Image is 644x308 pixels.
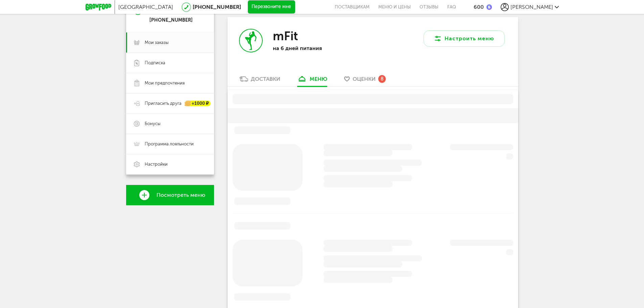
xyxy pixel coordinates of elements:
span: [PERSON_NAME] [510,4,553,10]
a: Пригласить друга +1000 ₽ [126,93,214,114]
span: Мои заказы [145,40,169,46]
a: Мои предпочтения [126,73,214,93]
a: Оценки 8 [341,75,389,86]
div: 600 [474,4,484,10]
a: Доставки [236,75,284,86]
p: на 6 дней питания [273,45,361,51]
a: Подписка [126,53,214,73]
button: Перезвоните мне [248,0,295,14]
a: меню [294,75,331,86]
span: Бонусы [145,121,161,127]
h3: mFit [273,29,298,43]
span: Подписка [145,60,165,66]
div: меню [310,76,327,82]
a: [PHONE_NUMBER] [193,4,241,10]
span: Посмотреть меню [157,192,205,198]
div: [PHONE_NUMBER] [149,17,199,23]
a: Программа лояльности [126,134,214,154]
span: Настройки [145,161,168,167]
div: +1000 ₽ [185,101,211,106]
a: Настройки [126,154,214,174]
span: Мои предпочтения [145,80,185,86]
span: Оценки [353,76,376,82]
a: Мои заказы [126,32,214,53]
span: Пригласить друга [145,100,182,106]
div: 8 [378,75,386,82]
a: Посмотреть меню [126,185,214,205]
a: Бонусы [126,114,214,134]
button: Настроить меню [424,30,505,47]
span: Программа лояльности [145,141,194,147]
img: bonus_b.cdccf46.png [486,4,492,10]
div: Доставки [251,76,280,82]
span: [GEOGRAPHIC_DATA] [118,4,173,10]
